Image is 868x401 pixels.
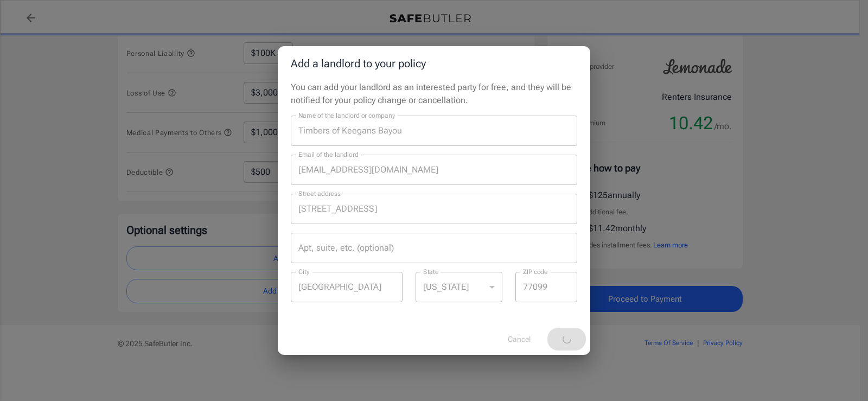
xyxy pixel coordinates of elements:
label: Street address [298,189,341,198]
h2: Add a landlord to your policy [278,46,590,81]
label: Email of the landlord [298,150,358,159]
label: Name of the landlord or company [298,111,395,120]
label: City [298,267,309,276]
label: State [423,267,439,276]
label: ZIP code [523,267,548,276]
p: You can add your landlord as an interested party for free, and they will be notified for your pol... [291,81,577,107]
